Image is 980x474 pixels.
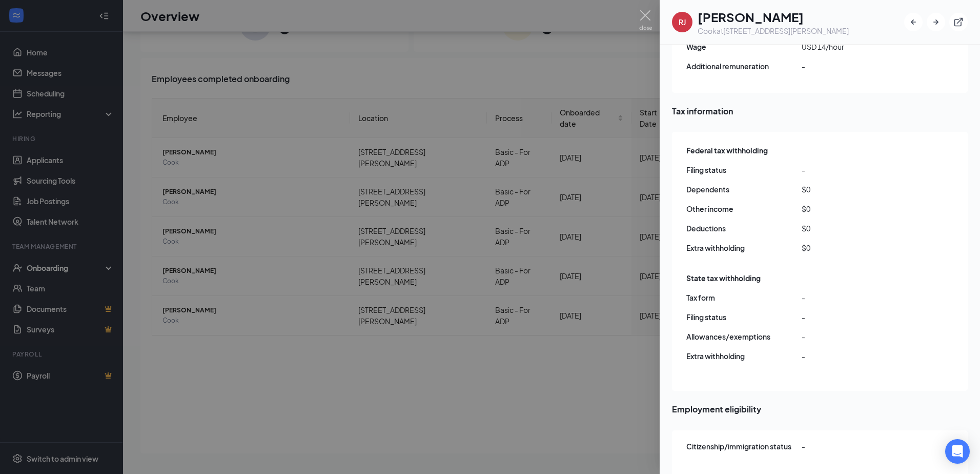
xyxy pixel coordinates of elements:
[686,350,802,362] span: Extra withholding
[802,441,917,452] span: -
[802,292,917,303] span: -
[802,311,917,323] span: -
[672,105,968,117] span: Tax information
[802,164,917,175] span: -
[686,184,802,195] span: Dependents
[686,331,802,342] span: Allowances/exemptions
[686,223,802,234] span: Deductions
[686,164,802,175] span: Filing status
[802,350,917,362] span: -
[686,242,802,253] span: Extra withholding
[802,61,917,72] span: -
[672,403,968,416] span: Employment eligibility
[949,13,968,31] button: ExternalLink
[802,223,917,234] span: $0
[904,13,923,31] button: ArrowLeftNew
[686,203,802,214] span: Other income
[927,13,945,31] button: ArrowRight
[698,26,849,36] div: Cook at [STREET_ADDRESS][PERSON_NAME]
[686,145,768,156] span: Federal tax withholding
[686,41,802,52] span: Wage
[686,272,761,284] span: State tax withholding
[953,17,964,27] svg: ExternalLink
[686,441,802,452] span: Citizenship/immigration status
[698,8,849,26] h1: [PERSON_NAME]
[802,41,917,52] span: USD 14/hour
[802,203,917,214] span: $0
[802,331,917,342] span: -
[802,242,917,253] span: $0
[908,17,918,27] svg: ArrowLeftNew
[686,311,802,323] span: Filing status
[679,17,686,27] div: RJ
[945,439,970,464] div: Open Intercom Messenger
[931,17,941,27] svg: ArrowRight
[686,292,802,303] span: Tax form
[686,61,802,72] span: Additional remuneration
[802,184,917,195] span: $0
